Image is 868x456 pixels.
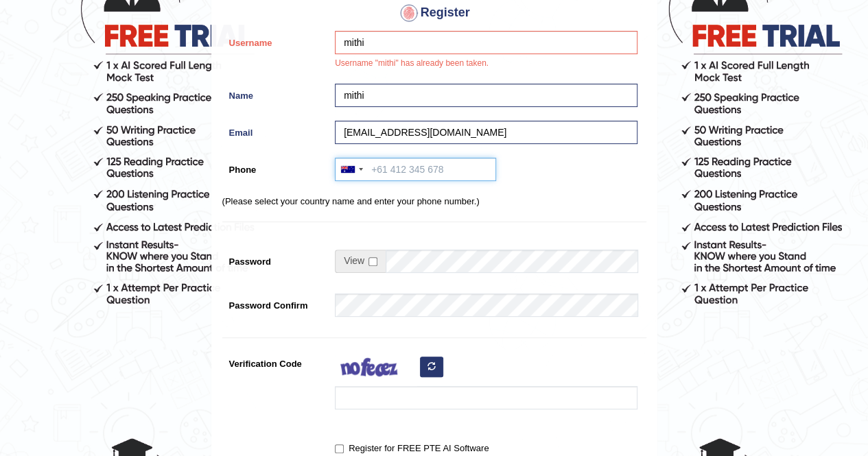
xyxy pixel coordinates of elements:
input: +61 412 345 678 [335,158,496,181]
label: Username [222,31,329,49]
div: Australia: +61 [336,158,367,180]
h4: Register [222,2,646,24]
label: Phone [222,158,329,176]
label: Verification Code [222,352,329,370]
label: Password Confirm [222,293,329,312]
label: Name [222,84,329,102]
label: Register for FREE PTE AI Software [335,442,489,455]
label: Password [222,250,329,268]
p: (Please select your country name and enter your phone number.) [222,195,646,208]
input: Register for FREE PTE AI Software [335,444,344,453]
input: Show/Hide Password [368,257,377,266]
label: Email [222,121,329,139]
